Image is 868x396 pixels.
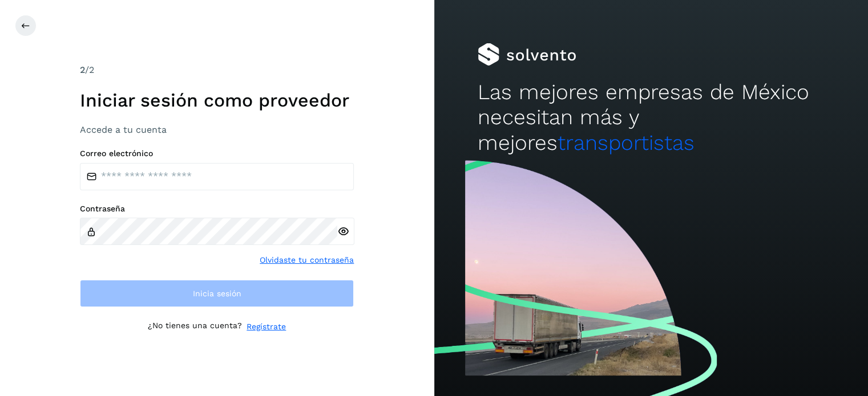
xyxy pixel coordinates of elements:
[148,321,242,333] p: ¿No tienes una cuenta?
[558,130,695,155] span: transportistas
[80,204,354,214] label: Contraseña
[247,321,286,333] a: Regístrate
[80,124,354,135] h3: Accede a tu cuenta
[478,80,825,156] h2: Las mejores empresas de México necesitan más y mejores
[80,89,354,111] h1: Iniciar sesión como proveedor
[80,64,85,75] span: 2
[80,149,354,158] label: Correo electrónico
[80,63,354,77] div: /2
[80,280,354,307] button: Inicia sesión
[193,289,241,297] span: Inicia sesión
[260,254,354,266] a: Olvidaste tu contraseña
